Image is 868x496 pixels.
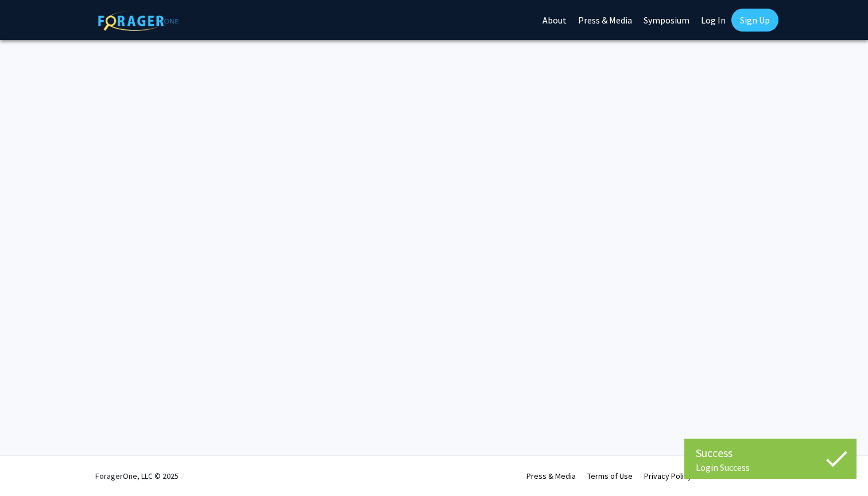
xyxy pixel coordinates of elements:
[526,471,576,481] a: Press & Media
[731,9,778,32] a: Sign Up
[644,471,692,481] a: Privacy Policy
[95,456,179,496] div: ForagerOne, LLC © 2025
[696,462,845,473] div: Login Success
[696,444,845,462] div: Success
[98,11,179,31] img: ForagerOne Logo
[587,471,633,481] a: Terms of Use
